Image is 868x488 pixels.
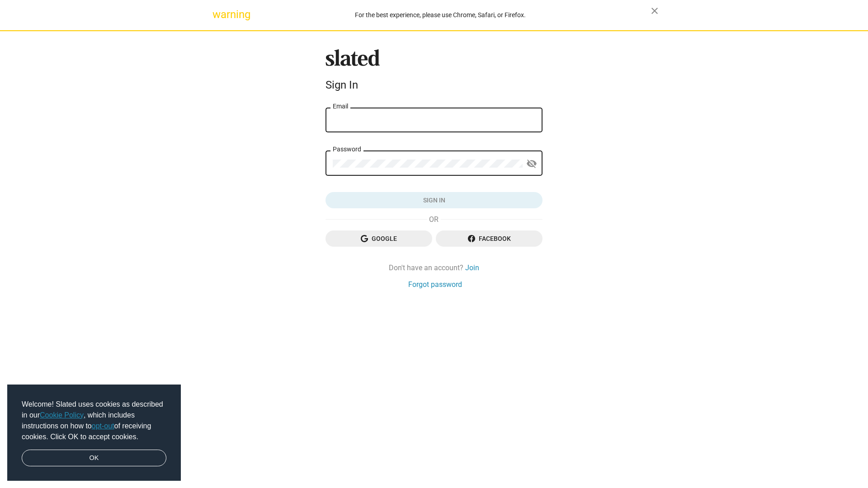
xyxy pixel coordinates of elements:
sl-branding: Sign In [325,49,542,95]
a: Cookie Policy [40,411,84,419]
div: Don't have an account? [325,263,542,272]
mat-icon: warning [212,9,223,20]
button: Google [325,230,432,247]
mat-icon: visibility_off [526,157,537,171]
span: Welcome! Slated uses cookies as described in our , which includes instructions on how to of recei... [22,399,166,442]
span: Facebook [443,230,535,247]
span: Google [333,230,425,247]
a: Join [465,263,479,272]
button: Show password [523,155,541,173]
div: For the best experience, please use Chrome, Safari, or Firefox. [230,9,651,21]
mat-icon: close [649,5,660,16]
div: Sign In [325,79,542,91]
a: Forgot password [408,280,462,289]
button: Facebook [436,230,542,247]
div: cookieconsent [7,385,181,481]
a: opt-out [92,422,114,430]
a: dismiss cookie message [22,450,166,467]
